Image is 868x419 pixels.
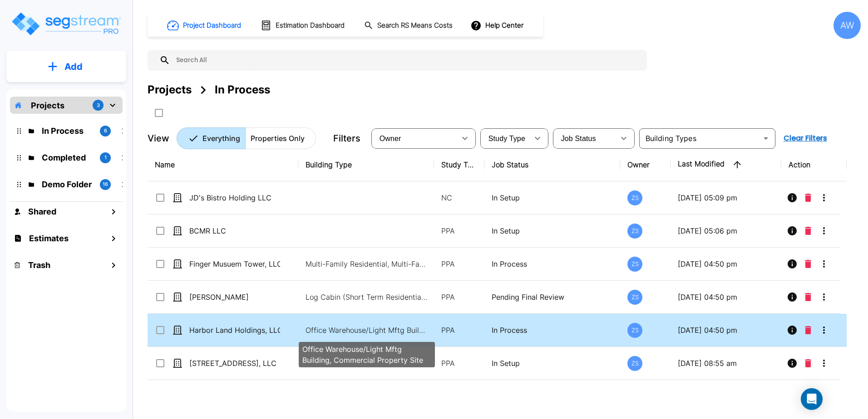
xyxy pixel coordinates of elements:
button: Estimation Dashboard [257,16,350,35]
h1: Estimates [29,232,69,244]
th: Last Modified [671,148,781,181]
p: PPA [441,325,477,336]
p: Completed [42,151,93,164]
th: Name [148,148,298,181]
button: Clear Filters [780,129,831,147]
p: BCMR LLC [189,225,280,236]
p: View [148,132,169,145]
h1: Shared [28,205,56,218]
th: Job Status [484,148,620,181]
h1: Search RS Means Costs [377,20,453,31]
span: Owner [380,135,401,142]
p: [DATE] 05:06 pm [678,225,774,236]
p: 16 [103,180,108,188]
button: Info [783,222,801,240]
div: Select [482,126,528,151]
th: Study Type [434,148,484,181]
div: Open Intercom Messenger [801,388,823,410]
div: ZS [627,190,642,205]
button: Properties Only [245,127,316,149]
p: In Setup [492,225,613,236]
p: 6 [104,127,107,135]
div: ZS [627,323,642,338]
button: More-Options [815,255,833,273]
div: ZS [627,356,642,371]
p: [DATE] 04:50 pm [678,292,774,302]
div: ZS [627,290,642,305]
button: Delete [801,321,815,339]
p: PPA [441,292,477,302]
div: Projects [148,82,192,98]
button: Info [783,189,801,207]
button: Add [6,54,126,80]
input: Search All [170,50,642,71]
p: Finger Musuem Tower, LLC [189,258,280,269]
p: JD's Bistro Holding LLC [189,192,280,203]
div: Platform [177,127,316,149]
p: Filters [333,132,360,145]
button: More-Options [815,222,833,240]
button: Info [783,288,801,306]
button: Delete [801,255,815,273]
p: Everything [202,133,240,144]
p: 3 [97,102,100,109]
p: [PERSON_NAME] [189,292,280,302]
button: Open [759,132,772,145]
button: More-Options [815,354,833,372]
p: [DATE] 04:50 pm [678,325,774,336]
p: In Setup [492,358,613,369]
input: Building Types [642,132,758,145]
p: Properties Only [251,133,305,144]
div: Select [555,126,615,151]
th: Action [781,148,847,181]
p: NC [441,192,477,203]
p: Office Warehouse/Light Mftg Building, Commercial Property Site [302,344,431,365]
p: Log Cabin (Short Term Residential Rental), Single Family Home Site [306,292,428,302]
img: Logo [10,11,122,37]
p: 1 [104,154,107,161]
button: Delete [801,222,815,240]
button: Search RS Means Costs [360,17,458,34]
button: More-Options [815,189,833,207]
p: Demo Folder [42,178,93,190]
button: Everything [177,127,246,149]
p: Pending Final Review [492,292,613,302]
div: ZS [627,257,642,272]
p: [DATE] 04:50 pm [678,258,774,269]
div: AW [833,12,861,39]
p: [DATE] 08:55 am [678,358,774,369]
p: Multi-Family Residential, Multi-Family Residential Site [306,258,428,269]
p: Projects [31,99,64,112]
button: More-Options [815,288,833,306]
p: Harbor Land Holdings, LLC [189,325,280,336]
div: In Process [215,82,270,98]
p: PPA [441,225,477,236]
p: In Process [42,125,93,137]
div: Select [373,126,456,151]
button: Info [783,354,801,372]
h1: Trash [28,259,50,271]
p: [DATE] 05:09 pm [678,192,774,203]
p: Office Warehouse/Light Mftg Building, Commercial Property Site [306,325,428,336]
div: ZS [627,224,642,239]
button: Help Center [469,17,527,34]
h1: Project Dashboard [183,20,241,31]
button: Info [783,321,801,339]
p: Add [64,60,83,73]
button: Delete [801,189,815,207]
p: In Process [492,325,613,336]
p: In Setup [492,192,613,203]
button: Delete [801,288,815,306]
button: More-Options [815,321,833,339]
p: PPA [441,358,477,369]
p: [STREET_ADDRESS], LLC [189,358,280,369]
button: SelectAll [150,104,168,122]
button: Delete [801,354,815,372]
span: Job Status [561,135,596,142]
p: PPA [441,258,477,269]
span: Study Type [488,135,525,142]
th: Owner [620,148,671,181]
th: Building Type [298,148,434,181]
button: Project Dashboard [163,15,246,35]
h1: Estimation Dashboard [276,20,345,31]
